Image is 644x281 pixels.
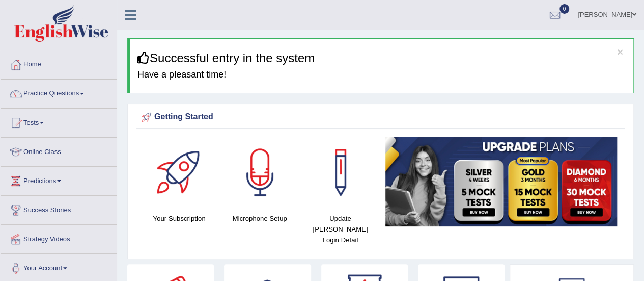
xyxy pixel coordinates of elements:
a: Success Stories [1,196,117,221]
h4: Your Subscription [144,213,214,224]
h4: Microphone Setup [225,213,295,224]
button: × [617,46,623,57]
a: Practice Questions [1,80,117,105]
img: small5.jpg [385,137,617,226]
h4: Have a pleasant time! [137,70,626,80]
h4: Update [PERSON_NAME] Login Detail [305,213,375,245]
h3: Successful entry in the system [137,52,626,65]
a: Your Account [1,254,117,279]
a: Online Class [1,138,117,163]
a: Strategy Videos [1,225,117,250]
a: Predictions [1,167,117,192]
a: Tests [1,109,117,134]
span: 0 [559,4,570,14]
a: Home [1,50,117,76]
div: Getting Started [139,110,622,125]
